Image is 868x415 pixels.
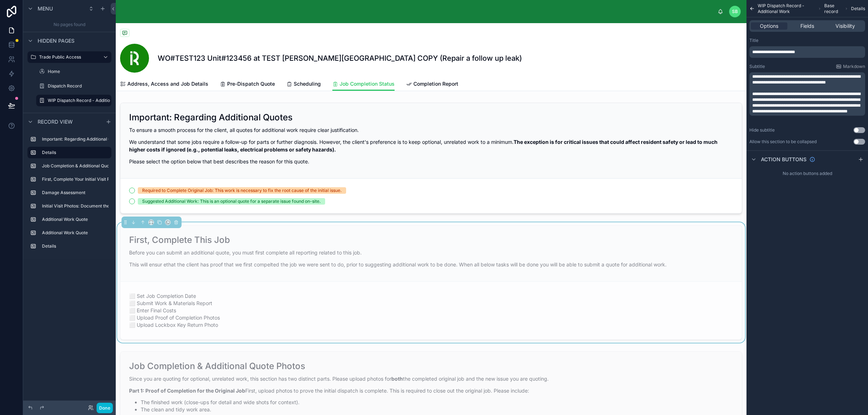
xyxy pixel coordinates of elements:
[23,130,116,259] div: scrollable content
[42,176,121,182] label: First, Complete Your Initial Visit Report
[48,69,110,74] label: Home
[851,6,865,12] span: Details
[129,292,276,329] span: ⬜️ Set Job Completion Date ⬜️ Submit Work & Materials Report ⬜️ Enter Final Costs ⬜️ Upload Proof...
[36,95,111,106] a: WIP Dispatch Record - Additional Work
[42,163,128,169] label: Job Completion & Additional Quote Photos
[294,80,321,87] span: Scheduling
[158,53,522,63] h1: WO#TEST123 Unit#123456 at TEST [PERSON_NAME][GEOGRAPHIC_DATA] COPY (Repair a follow up leak)
[129,249,733,256] p: Before you can submit an additional quote, you must first complete all reporting related to this ...
[42,150,106,155] label: Details
[42,136,123,142] label: Important: Regarding Additional Quotes
[413,80,458,87] span: Completion Report
[749,64,765,69] label: Subtitle
[824,3,842,14] span: Base record
[835,22,855,30] span: Visibility
[42,230,109,236] label: Additional Work Quote
[129,261,733,268] p: This will ensur ethat the client has proof that we first compelted the job we were sent to do, pr...
[97,403,113,413] button: Done
[48,98,128,103] label: WIP Dispatch Record - Additional Work
[220,77,275,92] a: Pre-Dispatch Quote
[42,243,109,249] label: Details
[129,234,230,246] h2: First, Complete This Job
[38,37,75,44] span: Hidden pages
[227,80,275,87] span: Pre-Dispatch Quote
[843,64,865,69] span: Markdown
[27,51,111,63] a: Trade Public Access
[760,22,778,30] span: Options
[749,139,817,145] label: Allow this section to be collapsed
[38,118,73,125] span: Record view
[732,9,738,14] span: SB
[340,80,395,87] span: Job Completion Status
[749,38,758,43] label: Title
[758,3,815,14] span: WIP Dispatch Record - Additional Work
[406,77,458,92] a: Completion Report
[36,66,111,77] a: Home
[749,127,775,133] label: Hide subtitle
[42,217,109,222] label: Additional Work Quote
[128,10,718,13] div: scrollable content
[38,5,53,12] span: Menu
[332,77,395,91] a: Job Completion Status
[36,80,111,92] a: Dispatch Record
[120,77,208,92] a: Address, Access and Job Details
[749,46,865,58] div: scrollable content
[48,83,110,89] label: Dispatch Record
[39,54,97,60] label: Trade Public Access
[127,80,208,87] span: Address, Access and Job Details
[836,64,865,69] a: Markdown
[800,22,814,30] span: Fields
[286,77,321,92] a: Scheduling
[746,168,868,179] div: No action buttons added
[42,190,109,196] label: Damage Assessment
[749,72,865,116] div: scrollable content
[761,156,807,163] span: Action buttons
[23,17,116,32] div: No pages found
[42,203,128,209] label: Initial Visit Photos: Document the Problem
